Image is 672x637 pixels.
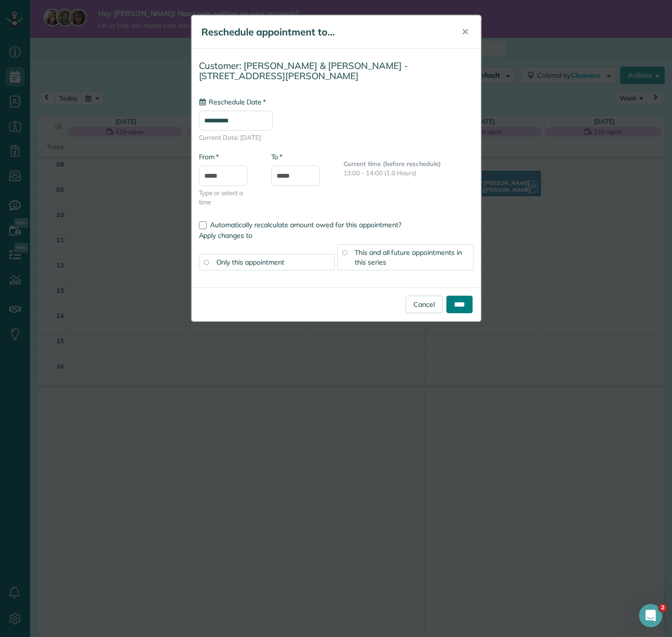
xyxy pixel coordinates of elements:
[355,248,462,267] span: This and all future appointments in this series
[342,251,347,255] input: This and all future appointments in this series
[216,258,284,267] span: Only this appointment
[199,97,266,107] label: Reschedule Date
[271,152,282,162] label: To
[210,220,401,229] span: Automatically recalculate amount owed for this appointment?
[659,604,667,612] span: 2
[639,604,662,627] iframe: Intercom live chat
[199,61,474,81] h4: Customer: [PERSON_NAME] & [PERSON_NAME] - [STREET_ADDRESS][PERSON_NAME]
[406,296,443,313] a: Cancel
[344,160,442,168] b: Current time (before reschedule)
[199,152,219,162] label: From
[199,231,474,240] label: Apply changes to
[461,26,469,37] span: ✕
[204,260,209,265] input: Only this appointment
[344,168,474,178] p: 13:00 - 14:00 (1.0 Hours)
[199,188,257,207] span: Type or select a time
[199,133,474,142] span: Current Date: [DATE]
[201,25,448,39] h5: Reschedule appointment to...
